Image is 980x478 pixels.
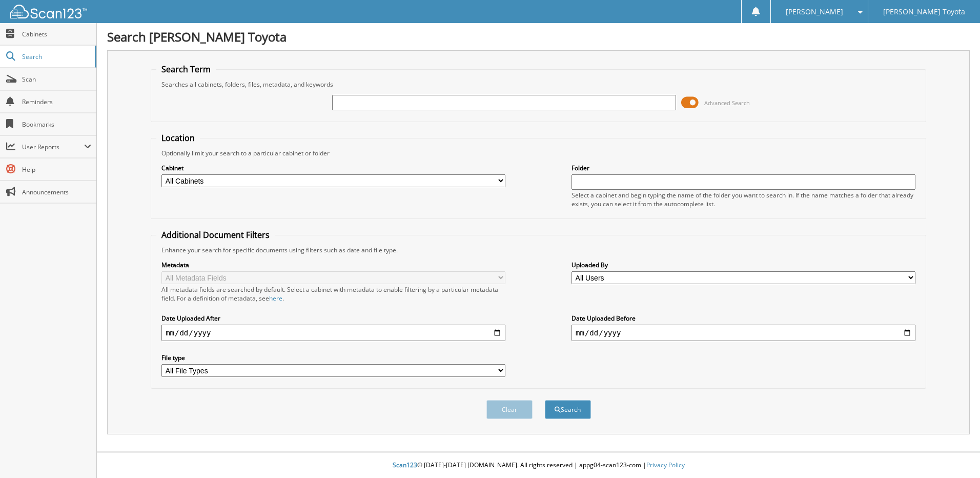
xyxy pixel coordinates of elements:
[161,164,505,172] label: Cabinet
[156,149,921,157] div: Optionally limit your search to a particular cabinet or folder
[22,188,91,196] span: Announcements
[161,314,505,323] label: Date Uploaded After
[22,52,90,61] span: Search
[571,261,915,269] label: Uploaded By
[646,461,685,469] a: Privacy Policy
[156,246,921,254] div: Enhance your search for specific documents using filters such as date and file type.
[571,164,915,172] label: Folder
[269,294,282,303] a: here
[545,400,591,419] button: Search
[571,191,915,208] div: Select a cabinet and begin typing the name of the folder you want to search in. If the name match...
[22,75,91,84] span: Scan
[393,461,417,469] span: Scan123
[883,9,965,15] span: [PERSON_NAME] Toyota
[107,28,970,45] h1: Search [PERSON_NAME] Toyota
[161,325,505,341] input: start
[156,229,275,241] legend: Additional Document Filters
[22,143,84,151] span: User Reports
[156,64,216,75] legend: Search Term
[22,165,91,174] span: Help
[10,5,87,18] img: scan123-logo-white.svg
[97,453,980,478] div: © [DATE]-[DATE] [DOMAIN_NAME]. All rights reserved | appg04-scan123-com |
[156,80,921,89] div: Searches all cabinets, folders, files, metadata, and keywords
[161,285,505,303] div: All metadata fields are searched by default. Select a cabinet with metadata to enable filtering b...
[704,99,750,107] span: Advanced Search
[571,314,915,323] label: Date Uploaded Before
[571,325,915,341] input: end
[161,353,505,362] label: File type
[486,400,533,419] button: Clear
[22,97,91,106] span: Reminders
[161,261,505,269] label: Metadata
[22,30,91,38] span: Cabinets
[786,9,843,15] span: [PERSON_NAME]
[156,132,200,144] legend: Location
[22,120,91,129] span: Bookmarks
